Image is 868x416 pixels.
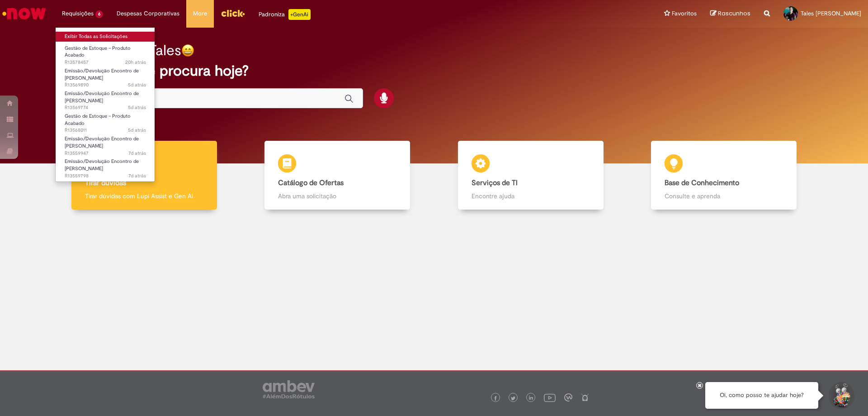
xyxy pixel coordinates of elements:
[472,191,590,201] p: Encontre ajuda
[128,81,146,88] span: 5d atrás
[128,127,146,134] time: 25/09/2025 16:53:18
[128,81,146,88] time: 26/09/2025 10:48:11
[710,10,750,18] a: Rascunhos
[56,111,155,131] a: Aberto R13568011 : Gestão de Estoque – Produto Acabado
[472,178,518,187] b: Serviços de TI
[288,9,311,20] p: +GenAi
[181,44,194,57] img: happy-face.png
[65,45,131,59] span: Gestão de Estoque – Produto Acabado
[511,396,515,401] img: logo_footer_twitter.png
[65,135,139,149] span: Emissão/Devolução Encontro de [PERSON_NAME]
[241,141,434,210] a: Catálogo de Ofertas Abra uma solicitação
[278,178,344,187] b: Catálogo de Ofertas
[78,63,790,79] h2: O que você procura hoje?
[56,32,155,42] a: Exibir Todas as Solicitações
[627,141,821,210] a: Base de Conhecimento Consulte e aprenda
[56,66,155,86] a: Aberto R13569890 : Emissão/Devolução Encontro de Contas Fornecedor
[128,150,146,157] span: 7d atrás
[56,43,155,63] a: Aberto R13578457 : Gestão de Estoque – Produto Acabado
[801,10,861,17] span: Tales [PERSON_NAME]
[434,141,627,210] a: Serviços de TI Encontre ajuda
[193,9,207,18] span: More
[85,178,126,187] b: Tirar dúvidas
[581,393,589,402] img: logo_footer_naosei.png
[65,104,146,111] span: R13569774
[65,81,146,89] span: R13569890
[65,150,146,157] span: R13559947
[125,59,146,66] time: 29/09/2025 17:09:06
[529,396,533,401] img: logo_footer_linkedin.png
[95,10,103,18] span: 6
[65,127,146,134] span: R13568011
[56,157,155,176] a: Aberto R13559798 : Emissão/Devolução Encontro de Contas Fornecedor
[128,172,146,179] time: 23/09/2025 15:28:41
[62,9,94,18] span: Requisições
[221,6,245,20] img: click_logo_yellow_360x200.png
[564,393,572,402] img: logo_footer_workplace.png
[665,178,739,187] b: Base de Conhecimento
[665,191,783,201] p: Consulte e aprenda
[672,9,697,18] span: Favoritos
[493,396,498,401] img: logo_footer_facebook.png
[55,27,155,182] ul: Requisições
[128,150,146,157] time: 23/09/2025 15:46:57
[259,9,311,20] div: Padroniza
[65,158,139,172] span: Emissão/Devolução Encontro de [PERSON_NAME]
[705,382,818,409] div: Oi, como posso te ajudar hoje?
[65,67,139,81] span: Emissão/Devolução Encontro de [PERSON_NAME]
[65,113,131,127] span: Gestão de Estoque – Produto Acabado
[56,89,155,108] a: Aberto R13569774 : Emissão/Devolução Encontro de Contas Fornecedor
[85,191,203,201] p: Tirar dúvidas com Lupi Assist e Gen Ai
[56,134,155,153] a: Aberto R13559947 : Emissão/Devolução Encontro de Contas Fornecedor
[128,127,146,134] span: 5d atrás
[65,90,139,104] span: Emissão/Devolução Encontro de [PERSON_NAME]
[718,9,750,18] span: Rascunhos
[128,104,146,111] span: 5d atrás
[827,382,854,409] button: Iniciar Conversa de Suporte
[278,191,396,201] p: Abra uma solicitação
[1,5,47,23] img: ServiceNow
[65,59,146,66] span: R13578457
[128,172,146,179] span: 7d atrás
[544,392,556,403] img: logo_footer_youtube.png
[47,141,241,210] a: Tirar dúvidas Tirar dúvidas com Lupi Assist e Gen Ai
[125,59,146,66] span: 20h atrás
[65,172,146,180] span: R13559798
[263,380,315,398] img: logo_footer_ambev_rotulo_gray.png
[117,9,179,18] span: Despesas Corporativas
[128,104,146,111] time: 26/09/2025 10:28:30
